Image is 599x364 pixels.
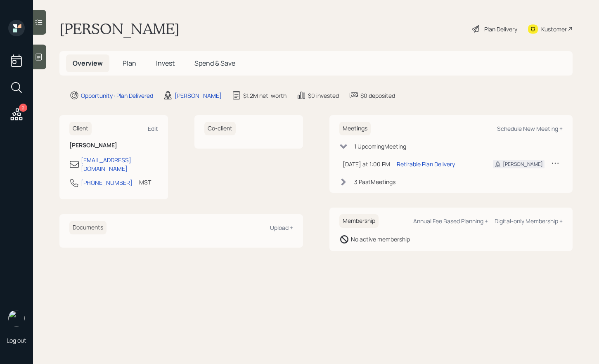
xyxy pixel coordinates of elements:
div: [PERSON_NAME] [503,161,543,168]
h6: Meetings [339,122,371,135]
div: $0 invested [308,91,339,100]
div: MST [139,178,151,187]
div: Edit [148,125,158,132]
div: 3 Past Meeting s [354,177,395,186]
div: Retirable Plan Delivery [397,160,455,168]
div: No active membership [351,235,410,243]
div: Digital-only Membership + [495,217,563,225]
div: Upload + [270,224,293,232]
span: Spend & Save [194,59,235,68]
div: $1.2M net-worth [243,91,286,100]
div: $0 deposited [360,91,395,100]
div: 2 [19,104,27,112]
div: 1 Upcoming Meeting [354,142,406,151]
div: [PHONE_NUMBER] [81,178,133,187]
h6: Membership [339,214,379,228]
h6: Client [69,122,92,135]
div: Plan Delivery [484,25,517,33]
h6: [PERSON_NAME] [69,142,158,149]
div: Opportunity · Plan Delivered [81,91,153,100]
span: Invest [156,59,175,68]
div: Log out [7,336,26,344]
h6: Co-client [204,122,236,135]
h6: Documents [69,221,107,234]
div: [DATE] at 1:00 PM [343,160,390,168]
div: Kustomer [541,25,567,33]
img: aleksandra-headshot.png [8,310,25,326]
span: Overview [73,59,103,68]
div: Schedule New Meeting + [497,125,563,132]
span: Plan [123,59,136,68]
div: Annual Fee Based Planning + [413,217,488,225]
h1: [PERSON_NAME] [59,20,180,38]
div: [PERSON_NAME] [175,91,222,100]
div: [EMAIL_ADDRESS][DOMAIN_NAME] [81,156,158,173]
